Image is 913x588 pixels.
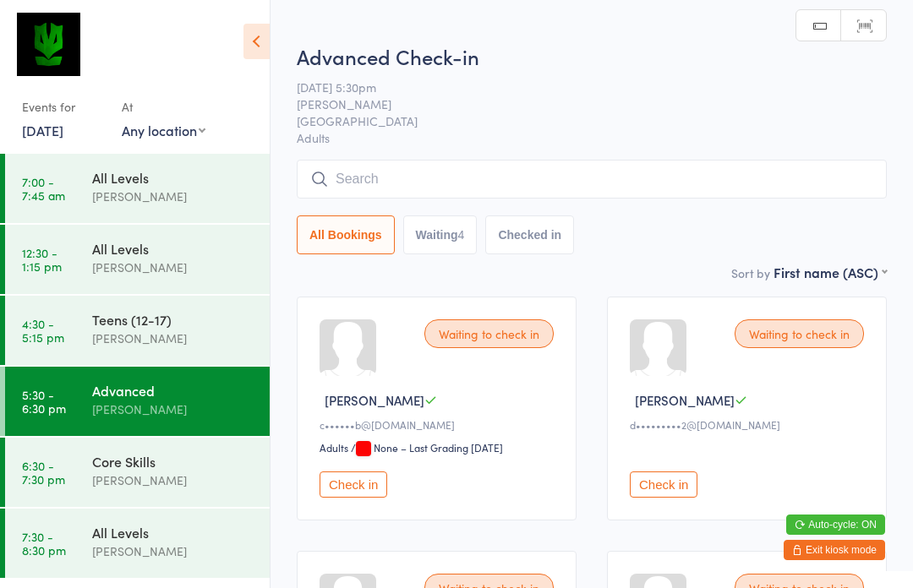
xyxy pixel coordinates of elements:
a: 7:30 -8:30 pmAll Levels[PERSON_NAME] [5,509,270,578]
div: c••••••b@[DOMAIN_NAME] [320,417,559,432]
div: Teens (12-17) [92,310,255,329]
div: [PERSON_NAME] [92,471,255,490]
button: Check in [630,471,697,498]
div: Core Skills [92,452,255,471]
a: 6:30 -7:30 pmCore Skills[PERSON_NAME] [5,438,270,507]
time: 5:30 - 6:30 pm [22,388,66,415]
div: 4 [458,228,465,242]
time: 7:30 - 8:30 pm [22,530,66,557]
div: All Levels [92,168,255,187]
div: [PERSON_NAME] [92,542,255,561]
div: [PERSON_NAME] [92,329,255,348]
time: 6:30 - 7:30 pm [22,459,65,486]
div: Adults [320,440,348,455]
a: 4:30 -5:15 pmTeens (12-17)[PERSON_NAME] [5,296,270,365]
button: Check in [320,471,387,498]
input: Search [297,160,887,199]
span: [GEOGRAPHIC_DATA] [297,112,861,129]
h2: Advanced Check-in [297,42,887,70]
img: Krav Maga Defence Institute [17,13,80,76]
button: All Bookings [297,215,395,254]
span: [PERSON_NAME] [635,391,735,409]
div: Advanced [92,381,255,400]
time: 4:30 - 5:15 pm [22,317,64,344]
span: [PERSON_NAME] [297,95,861,112]
button: Waiting4 [403,215,478,254]
span: Adults [297,129,887,146]
span: / None – Last Grading [DATE] [351,440,503,455]
div: Any location [122,121,205,139]
div: Waiting to check in [424,319,554,348]
div: [PERSON_NAME] [92,400,255,419]
div: All Levels [92,239,255,258]
time: 12:30 - 1:15 pm [22,246,62,273]
a: [DATE] [22,121,63,139]
div: At [122,93,205,121]
div: [PERSON_NAME] [92,258,255,277]
button: Exit kiosk mode [784,540,885,560]
button: Auto-cycle: ON [786,514,885,535]
div: [PERSON_NAME] [92,187,255,206]
div: d•••••••••2@[DOMAIN_NAME] [630,417,869,432]
button: Checked in [485,215,574,254]
time: 7:00 - 7:45 am [22,175,65,202]
div: Events for [22,93,105,121]
a: 7:00 -7:45 amAll Levels[PERSON_NAME] [5,154,270,223]
div: First name (ASC) [774,263,887,281]
a: 5:30 -6:30 pmAdvanced[PERSON_NAME] [5,367,270,436]
div: Waiting to check in [735,319,864,348]
span: [DATE] 5:30pm [297,79,861,95]
label: Sort by [731,264,770,281]
div: All Levels [92,523,255,542]
span: [PERSON_NAME] [325,391,424,409]
a: 12:30 -1:15 pmAll Levels[PERSON_NAME] [5,225,270,294]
